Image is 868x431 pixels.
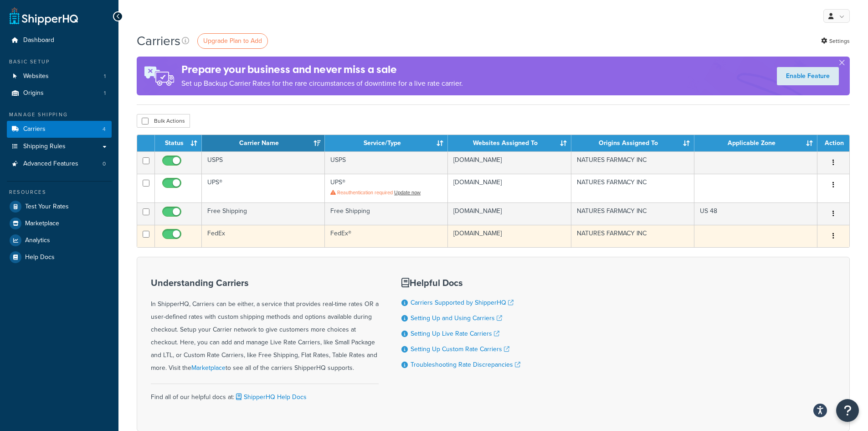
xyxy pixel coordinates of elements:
[337,189,393,196] span: Reauthentication required
[7,215,112,232] a: Marketplace
[10,7,78,25] a: ShipperHQ Home
[137,32,180,50] h1: Carriers
[571,151,694,174] td: NATURES FARMACY INC
[202,151,325,174] td: USPS
[448,203,571,225] td: [DOMAIN_NAME]
[394,189,421,196] a: Update now
[202,203,325,225] td: Free Shipping
[7,121,112,138] li: Carriers
[7,138,112,155] a: Shipping Rules
[7,68,112,85] a: Websites 1
[202,225,325,247] td: FedEx
[104,89,106,97] span: 1
[203,36,262,46] span: Upgrade Plan to Add
[151,278,379,374] div: In ShipperHQ, Carriers can be either, a service that provides real-time rates OR a user-defined r...
[694,203,817,225] td: US 48
[234,392,307,402] a: ShipperHQ Help Docs
[571,174,694,203] td: NATURES FARMACY INC
[325,135,448,151] th: Service/Type: activate to sort column ascending
[23,36,54,44] span: Dashboard
[155,135,202,151] th: Status: activate to sort column ascending
[23,125,46,133] span: Carriers
[7,232,112,249] a: Analytics
[7,188,112,196] div: Resources
[7,198,112,215] a: Test Your Rates
[411,313,502,323] a: Setting Up and Using Carriers
[25,237,50,244] span: Analytics
[401,278,520,288] h3: Helpful Docs
[571,135,694,151] th: Origins Assigned To: activate to sort column ascending
[197,33,268,49] a: Upgrade Plan to Add
[191,363,226,373] a: Marketplace
[325,174,448,203] td: UPS®
[25,220,59,228] span: Marketplace
[202,135,325,151] th: Carrier Name: activate to sort column ascending
[325,225,448,247] td: FedEx®
[23,73,49,80] span: Websites
[202,174,325,203] td: UPS®
[151,384,379,404] div: Find all of our helpful docs at:
[103,125,106,133] span: 4
[7,156,112,172] a: Advanced Features 0
[836,399,859,422] button: Open Resource Center
[181,77,463,90] p: Set up Backup Carrier Rates for the rare circumstances of downtime for a live rate carrier.
[7,85,112,102] li: Origins
[411,344,509,354] a: Setting Up Custom Rate Carriers
[325,151,448,174] td: USPS
[23,160,78,168] span: Advanced Features
[23,89,44,97] span: Origins
[137,57,181,95] img: ad-rules-rateshop-fe6ec290ccb7230408bd80ed9643f0289d75e0ffd9eb532fc0e269fcd187b520.png
[7,121,112,138] a: Carriers 4
[821,35,850,47] a: Settings
[411,329,499,338] a: Setting Up Live Rate Carriers
[7,85,112,102] a: Origins 1
[137,114,190,128] button: Bulk Actions
[25,203,69,211] span: Test Your Rates
[325,203,448,225] td: Free Shipping
[7,58,112,66] div: Basic Setup
[571,225,694,247] td: NATURES FARMACY INC
[151,278,379,288] h3: Understanding Carriers
[23,143,66,151] span: Shipping Rules
[448,135,571,151] th: Websites Assigned To: activate to sort column ascending
[7,32,112,49] a: Dashboard
[7,68,112,85] li: Websites
[694,135,817,151] th: Applicable Zone: activate to sort column ascending
[104,73,106,80] span: 1
[25,254,55,261] span: Help Docs
[571,203,694,225] td: NATURES FARMACY INC
[777,67,839,85] a: Enable Feature
[817,135,849,151] th: Action
[411,360,520,369] a: Troubleshooting Rate Discrepancies
[448,225,571,247] td: [DOMAIN_NAME]
[448,151,571,174] td: [DOMAIN_NAME]
[181,62,463,77] h4: Prepare your business and never miss a sale
[448,174,571,203] td: [DOMAIN_NAME]
[103,160,106,168] span: 0
[411,298,514,307] a: Carriers Supported by ShipperHQ
[7,111,112,119] div: Manage Shipping
[7,249,112,265] a: Help Docs
[7,156,112,172] li: Advanced Features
